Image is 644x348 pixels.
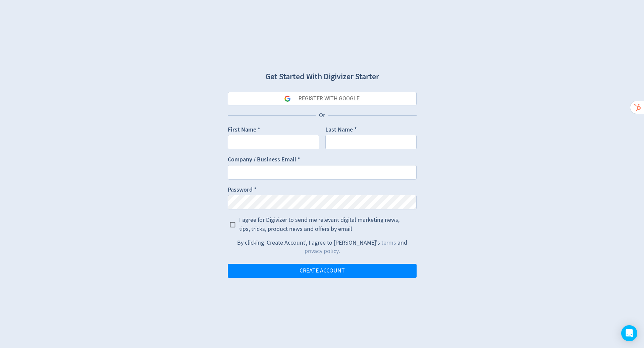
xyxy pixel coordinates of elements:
[228,155,300,165] label: Company / Business Email *
[305,247,338,255] a: privacy policy
[381,239,396,247] a: terms
[228,186,257,195] label: Password *
[300,268,345,274] span: CREATE ACCOUNT
[325,126,357,135] label: Last Name *
[228,264,417,278] button: CREATE ACCOUNT
[316,111,328,119] p: Or
[239,215,411,234] span: I agree for Digivizer to send me relevant digital marketing news, tips, tricks, product news and ...
[228,126,260,135] label: First Name *
[237,239,407,255] span: By clicking 'Create Account', I agree to [PERSON_NAME]'s and .
[228,92,417,105] button: REGISTER WITH GOOGLE
[299,92,360,105] div: REGISTER WITH GOOGLE
[228,70,417,84] h1: Get Started With Digivizer Starter
[621,325,637,341] div: Open Intercom Messenger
